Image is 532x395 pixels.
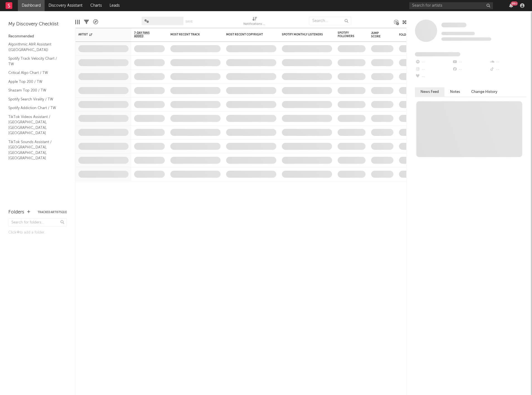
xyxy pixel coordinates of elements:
[489,59,526,66] div: --
[243,14,266,30] div: Notifications (Artist)
[8,56,61,67] a: Spotify Track Velocity Chart / TW
[415,87,444,97] button: News Feed
[466,87,503,97] button: Change History
[93,14,98,30] div: A&R Pipeline
[170,33,212,36] div: Most Recent Track
[8,209,24,216] div: Folders
[441,22,466,28] a: Some Artist
[489,66,526,73] div: --
[8,229,67,236] div: Click to add a folder.
[8,96,61,102] a: Spotify Search Virality / TW
[84,14,89,30] div: Filters
[441,37,491,41] span: 0 fans last week
[8,105,61,111] a: Spotify Addiction Chart / TW
[415,52,460,56] span: Fans Added by Platform
[8,139,61,161] a: TikTok Sounds Assistant / [GEOGRAPHIC_DATA], [GEOGRAPHIC_DATA], [GEOGRAPHIC_DATA]
[309,17,351,25] input: Search...
[8,87,61,93] a: Shazam Top 200 / TW
[371,32,385,38] div: Jump Score
[75,14,80,30] div: Edit Columns
[415,59,452,66] div: --
[8,70,61,76] a: Critical Algo Chart / TW
[441,32,475,35] span: Tracking Since: [DATE]
[441,23,466,27] span: Some Artist
[8,21,67,28] div: My Discovery Checklist
[415,66,452,73] div: --
[415,73,452,80] div: --
[409,2,493,9] input: Search for artists
[8,218,67,227] input: Search for folders...
[452,59,489,66] div: --
[8,114,61,136] a: TikTok Videos Assistant / [GEOGRAPHIC_DATA], [GEOGRAPHIC_DATA], [GEOGRAPHIC_DATA]
[399,33,441,37] div: Folders
[243,21,266,28] div: Notifications (Artist)
[38,211,67,214] button: Tracked Artists(22)
[8,79,61,85] a: Apple Top 200 / TW
[134,31,156,38] span: 7-Day Fans Added
[226,33,268,36] div: Most Recent Copyright
[8,41,61,53] a: Algorithmic A&R Assistant ([GEOGRAPHIC_DATA])
[511,1,518,6] div: 99 +
[282,33,324,36] div: Spotify Monthly Listeners
[8,33,67,40] div: Recommended
[338,31,357,38] div: Spotify Followers
[452,66,489,73] div: --
[444,87,466,97] button: Notes
[78,33,120,36] div: Artist
[185,20,193,23] button: Save
[509,3,513,8] button: 99+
